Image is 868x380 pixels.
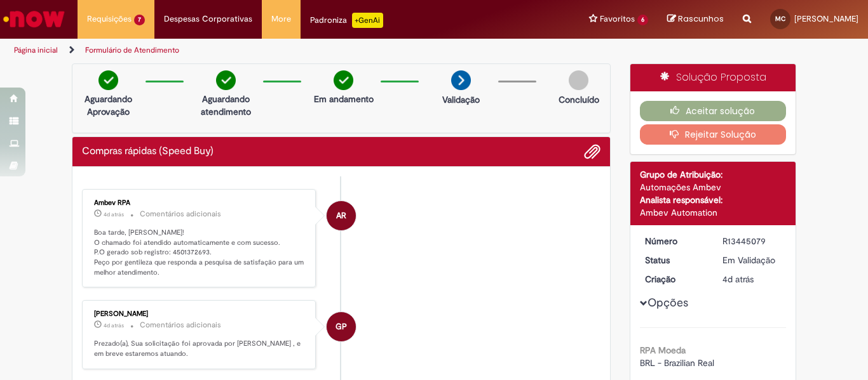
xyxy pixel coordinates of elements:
[722,273,782,285] div: 25/08/2025 15:41:53
[559,93,599,106] p: Concluído
[667,13,724,25] a: Rascunhos
[640,168,787,181] div: Grupo de Atribuição:
[630,64,796,91] div: Solução Proposta
[98,70,118,90] img: check-circle-green.png
[94,228,306,278] p: Boa tarde, [PERSON_NAME]! O chamado foi atendido automaticamente e com sucesso. P.O gerado sob re...
[640,124,787,145] button: Rejeitar Solução
[640,193,787,206] div: Analista responsável:
[334,70,353,90] img: check-circle-green.png
[104,211,124,218] span: 4d atrás
[722,235,782,247] div: R13445079
[314,93,374,105] p: Em andamento
[94,339,306,358] p: Prezado(a), Sua solicitação foi aprovada por [PERSON_NAME] , e em breve estaremos atuando.
[216,70,236,90] img: check-circle-green.png
[336,311,347,342] span: GP
[442,93,480,106] p: Validação
[271,13,291,25] span: More
[104,211,124,218] time: 25/08/2025 16:10:37
[600,13,635,25] span: Favoritos
[678,13,724,25] span: Rascunhos
[569,70,588,90] img: img-circle-grey.png
[85,45,179,55] a: Formulário de Atendimento
[14,45,58,55] a: Página inicial
[352,13,383,28] p: +GenAi
[775,15,785,23] span: MC
[134,15,145,25] span: 7
[336,200,346,231] span: AR
[640,101,787,121] button: Aceitar solução
[635,235,714,247] dt: Número
[794,13,858,24] span: [PERSON_NAME]
[104,322,124,329] time: 25/08/2025 16:04:33
[327,201,356,230] div: Ambev RPA
[140,320,221,331] small: Comentários adicionais
[104,322,124,329] span: 4d atrás
[94,310,306,318] div: [PERSON_NAME]
[722,273,754,285] span: 4d atrás
[1,6,67,32] img: ServiceNow
[82,146,214,157] h2: Compras rápidas (Speed Buy) Histórico de tíquete
[722,254,782,266] div: Em Validação
[78,93,139,118] p: Aguardando Aprovação
[164,13,252,25] span: Despesas Corporativas
[722,273,754,285] time: 25/08/2025 15:41:53
[637,15,648,25] span: 6
[87,13,132,25] span: Requisições
[310,13,383,28] div: Padroniza
[10,39,569,62] ul: Trilhas de página
[640,344,686,356] b: RPA Moeda
[635,254,714,266] dt: Status
[451,70,471,90] img: arrow-next.png
[195,93,257,118] p: Aguardando atendimento
[94,199,306,207] div: Ambev RPA
[584,143,600,160] button: Adicionar anexos
[640,206,787,219] div: Ambev Automation
[327,312,356,341] div: Gabriella Perina
[635,273,714,285] dt: Criação
[640,357,714,369] span: BRL - Brazilian Real
[140,209,221,219] small: Comentários adicionais
[640,181,787,193] div: Automações Ambev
